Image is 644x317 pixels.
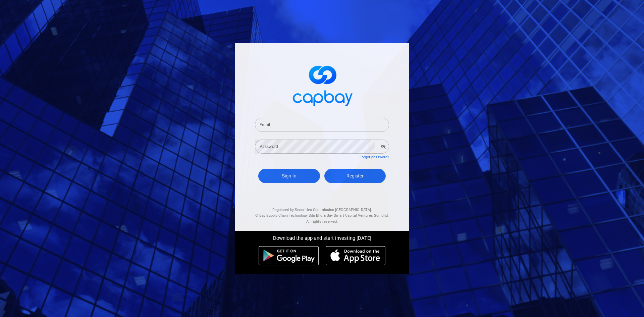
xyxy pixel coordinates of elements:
span: Bay Smart Capital Ventures Sdn Bhd. [327,213,389,218]
img: logo [288,60,356,110]
button: Sign In [258,169,320,183]
div: Download the app and start investing [DATE] [230,231,414,243]
span: © Bay Supply Chain Technology Sdn Bhd [255,213,322,218]
img: ios [326,246,385,265]
img: android [259,246,319,265]
a: Register [324,169,386,183]
span: Register [346,173,364,178]
div: Regulated by Securities Commission [GEOGRAPHIC_DATA]. & All rights reserved. [255,200,389,225]
a: Forgot password? [360,155,389,159]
